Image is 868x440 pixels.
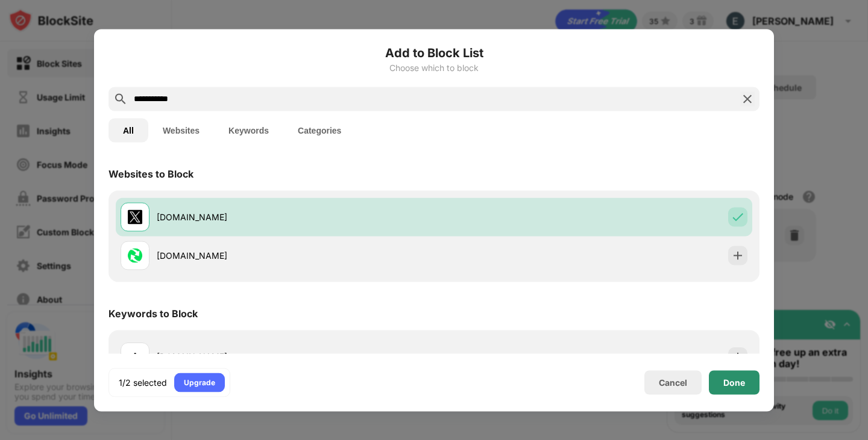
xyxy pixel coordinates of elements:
[108,43,759,61] h6: Add to Block List
[108,63,759,72] div: Choose which to block
[133,347,137,365] div: t
[157,211,434,223] div: [DOMAIN_NAME]
[184,376,215,388] div: Upgrade
[283,118,356,142] button: Categories
[128,248,142,262] img: favicons
[113,91,128,106] img: search.svg
[108,118,148,142] button: All
[214,118,283,142] button: Keywords
[157,350,434,363] div: [DOMAIN_NAME]
[740,91,755,106] img: search-close
[128,209,142,224] img: favicons
[723,377,745,387] div: Done
[157,249,434,262] div: [DOMAIN_NAME]
[119,376,167,388] div: 1/2 selected
[108,167,193,179] div: Websites to Block
[659,377,687,388] div: Cancel
[108,307,198,319] div: Keywords to Block
[148,118,214,142] button: Websites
